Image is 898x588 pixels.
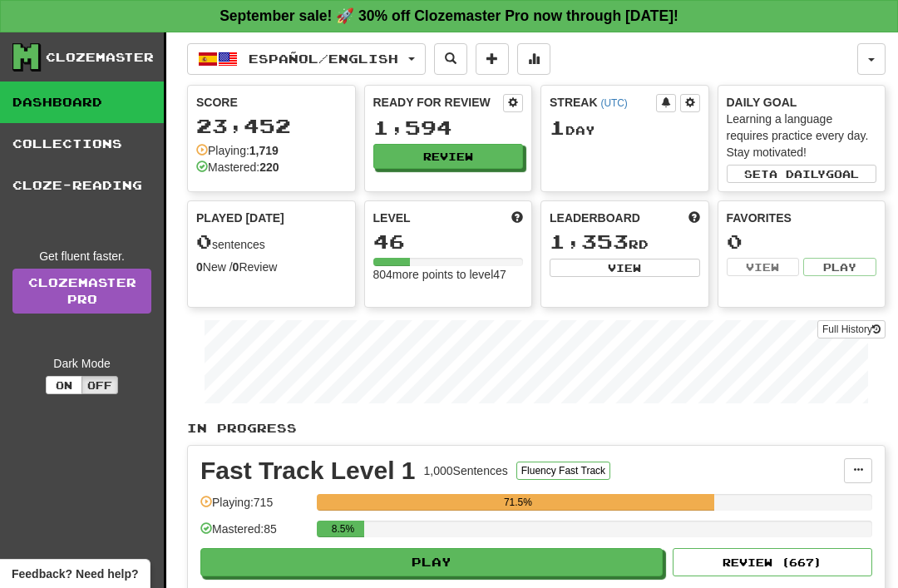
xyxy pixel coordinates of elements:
[817,320,886,338] button: Full History
[322,494,713,511] div: 71.5%
[12,269,151,314] a: ClozemasterPro
[249,52,398,66] span: Español / English
[196,142,279,159] div: Playing:
[550,94,656,111] div: Streak
[373,94,504,111] div: Ready for Review
[12,248,151,264] div: Get fluent faster.
[196,259,347,275] div: New / Review
[81,376,118,394] button: Off
[673,548,872,576] button: Review (667)
[600,97,627,109] a: (UTC)
[187,420,886,437] p: In Progress
[511,210,523,226] span: Score more points to level up
[373,144,524,169] button: Review
[769,168,826,180] span: a daily
[322,521,364,537] div: 8.5%
[550,231,700,253] div: rd
[434,43,467,75] button: Search sentences
[550,230,629,253] span: 1,353
[233,260,239,274] strong: 0
[550,259,700,277] button: View
[196,159,279,175] div: Mastered:
[46,49,154,66] div: Clozemaster
[373,117,524,138] div: 1,594
[727,165,877,183] button: Seta dailygoal
[803,258,876,276] button: Play
[200,494,308,521] div: Playing: 715
[196,210,284,226] span: Played [DATE]
[196,116,347,136] div: 23,452
[220,7,678,24] strong: September sale! 🚀 30% off Clozemaster Pro now through [DATE]!
[196,231,347,253] div: sentences
[424,462,508,479] div: 1,000 Sentences
[200,521,308,548] div: Mastered: 85
[196,94,347,111] div: Score
[516,462,610,480] button: Fluency Fast Track
[46,376,82,394] button: On
[12,566,138,582] span: Open feedback widget
[200,548,663,576] button: Play
[196,260,203,274] strong: 0
[727,258,800,276] button: View
[259,161,279,174] strong: 220
[373,210,411,226] span: Level
[200,458,416,483] div: Fast Track Level 1
[727,210,877,226] div: Favorites
[249,144,279,157] strong: 1,719
[187,43,426,75] button: Español/English
[476,43,509,75] button: Add sentence to collection
[727,111,877,161] div: Learning a language requires practice every day. Stay motivated!
[550,117,700,139] div: Day
[550,116,565,139] span: 1
[727,231,877,252] div: 0
[688,210,700,226] span: This week in points, UTC
[196,230,212,253] span: 0
[517,43,550,75] button: More stats
[727,94,877,111] div: Daily Goal
[12,355,151,372] div: Dark Mode
[373,231,524,252] div: 46
[550,210,640,226] span: Leaderboard
[373,266,524,283] div: 804 more points to level 47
